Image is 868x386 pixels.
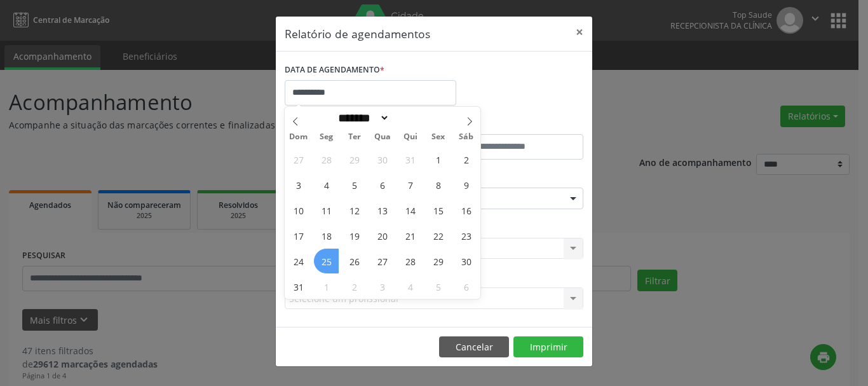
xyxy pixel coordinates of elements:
[342,249,367,273] span: Agosto 26, 2025
[424,133,452,141] span: Sex
[437,114,583,134] label: ATÉ
[286,274,311,299] span: Agosto 31, 2025
[314,274,339,299] span: Setembro 1, 2025
[454,172,478,197] span: Agosto 9, 2025
[369,133,397,141] span: Qua
[370,274,395,299] span: Setembro 3, 2025
[426,172,451,197] span: Agosto 8, 2025
[314,223,339,248] span: Agosto 18, 2025
[398,274,423,299] span: Setembro 4, 2025
[286,172,311,197] span: Agosto 3, 2025
[342,172,367,197] span: Agosto 5, 2025
[426,147,451,172] span: Agosto 1, 2025
[439,336,509,358] button: Cancelar
[454,223,478,248] span: Agosto 23, 2025
[454,198,478,223] span: Agosto 16, 2025
[341,133,369,141] span: Ter
[513,336,583,358] button: Imprimir
[285,133,313,141] span: Dom
[454,249,478,273] span: Agosto 30, 2025
[426,274,451,299] span: Setembro 5, 2025
[285,60,384,80] label: DATA DE AGENDAMENTO
[398,223,423,248] span: Agosto 21, 2025
[286,249,311,273] span: Agosto 24, 2025
[454,147,478,172] span: Agosto 2, 2025
[286,198,311,223] span: Agosto 10, 2025
[390,111,431,125] input: Year
[398,172,423,197] span: Agosto 7, 2025
[426,249,451,273] span: Agosto 29, 2025
[426,198,451,223] span: Agosto 15, 2025
[342,147,367,172] span: Julho 29, 2025
[286,223,311,248] span: Agosto 17, 2025
[334,111,390,125] select: Month
[314,249,339,273] span: Agosto 25, 2025
[313,133,341,141] span: Seg
[314,172,339,197] span: Agosto 4, 2025
[370,172,395,197] span: Agosto 6, 2025
[398,198,423,223] span: Agosto 14, 2025
[286,147,311,172] span: Julho 27, 2025
[398,147,423,172] span: Julho 31, 2025
[370,147,395,172] span: Julho 30, 2025
[285,25,430,42] h5: Relatório de agendamentos
[342,223,367,248] span: Agosto 19, 2025
[567,17,592,48] button: Close
[370,249,395,273] span: Agosto 27, 2025
[370,223,395,248] span: Agosto 20, 2025
[397,133,424,141] span: Qui
[342,198,367,223] span: Agosto 12, 2025
[314,147,339,172] span: Julho 28, 2025
[426,223,451,248] span: Agosto 22, 2025
[452,133,480,141] span: Sáb
[342,274,367,299] span: Setembro 2, 2025
[370,198,395,223] span: Agosto 13, 2025
[314,198,339,223] span: Agosto 11, 2025
[454,274,478,299] span: Setembro 6, 2025
[398,249,423,273] span: Agosto 28, 2025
